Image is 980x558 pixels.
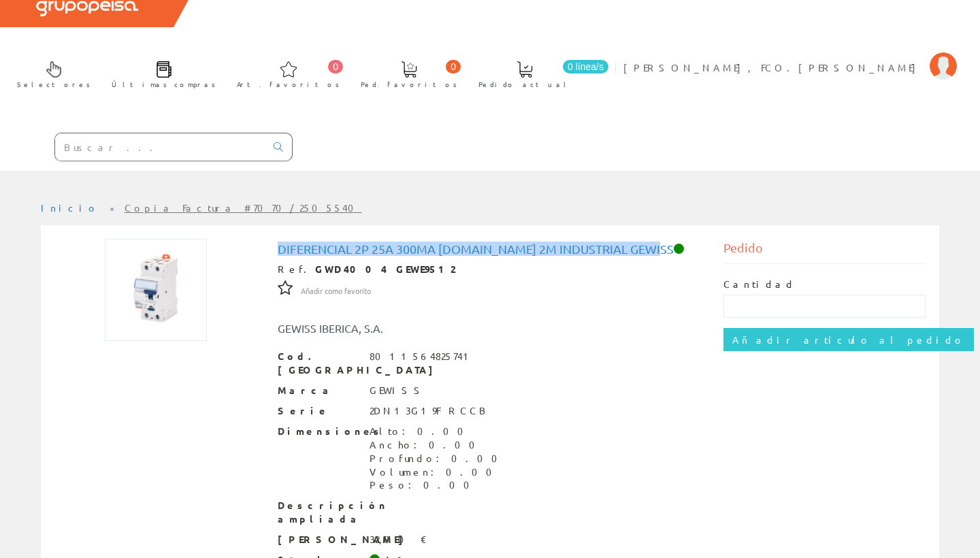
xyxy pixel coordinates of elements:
span: Añadir como favorito [301,286,371,297]
a: Inicio [41,201,99,214]
a: Selectores [3,50,97,97]
span: [PERSON_NAME], FCO.[PERSON_NAME] [623,61,923,74]
div: Ref. [278,263,703,276]
div: Profundo: 0.00 [370,452,506,465]
div: 8011564825741 [370,350,474,363]
div: Ancho: 0.00 [370,438,506,452]
div: Volumen: 0.00 [370,465,506,479]
span: Últimas compras [112,78,216,91]
div: GEWISS IBERICA, S.A. [267,321,527,336]
input: Añadir artículo al pedido [723,328,974,351]
span: Cod. [GEOGRAPHIC_DATA] [278,350,359,377]
div: Peso: 0.00 [370,478,506,492]
strong: GWD4004 GEWE9512 [315,263,455,275]
img: Foto artículo Diferencial 2p 25a 300ma Instant.ac 2m industrial Gewiss (150x150) [105,239,207,341]
span: Serie [278,404,359,418]
label: Cantidad [723,278,796,291]
div: GEWISS [370,384,426,397]
div: Pedido [723,239,926,264]
span: Pedido actual [478,78,571,91]
span: Art. favoritos [237,78,340,91]
div: 2DN13G19F RCCB [370,404,489,418]
span: Ped. favoritos [361,78,457,91]
span: Descripción ampliada [278,499,359,526]
h1: Diferencial 2p 25a 300ma [DOMAIN_NAME] 2m industrial Gewiss [278,242,703,256]
a: Añadir como favorito [301,284,371,296]
div: 32,00 € [370,533,427,546]
span: 0 línea/s [563,60,608,73]
a: Copia Factura #7070/2505540 [125,201,362,214]
span: 0 [446,60,461,73]
span: Marca [278,384,359,397]
span: Selectores [17,78,91,91]
span: [PERSON_NAME] [278,533,359,546]
div: Alto: 0.00 [370,425,506,438]
span: 0 [328,60,343,73]
a: [PERSON_NAME], FCO.[PERSON_NAME] [623,50,957,63]
span: Dimensiones [278,425,359,438]
input: Buscar ... [55,133,265,161]
a: Últimas compras [98,50,223,97]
